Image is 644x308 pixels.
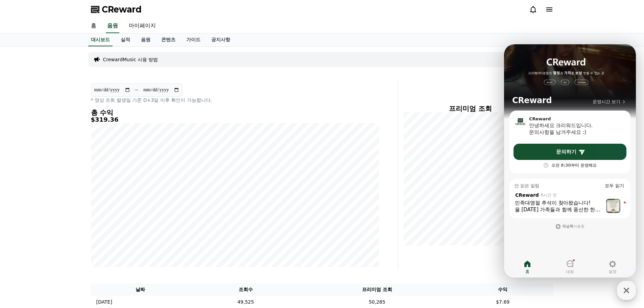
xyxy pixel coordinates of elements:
th: 수익 [452,283,553,296]
span: CReward [102,4,142,15]
a: 실적 [115,33,136,46]
th: 조회수 [190,283,302,296]
a: CrewardMusic 사용 방법 [103,56,158,63]
a: 마이페이지 [123,19,161,33]
p: ~ [135,86,139,94]
th: 프리미엄 조회 [302,283,452,296]
a: 음원 [136,33,156,46]
a: CReward [91,4,142,15]
h4: 프리미엄 조회 [404,105,537,112]
h4: 총 수익 [91,109,379,116]
th: 날짜 [91,283,190,296]
p: [DATE] [96,299,112,306]
a: 콘텐츠 [156,33,181,46]
p: * 영상 조회 발생일 기준 D+3일 이후 확인이 가능합니다. [91,97,379,103]
a: 홈 [86,19,102,33]
a: 대시보드 [88,33,113,46]
a: 공지사항 [206,33,236,46]
h5: $319.36 [91,116,379,123]
a: 음원 [106,19,119,33]
a: 가이드 [181,33,206,46]
iframe: Channel chat [504,44,636,278]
